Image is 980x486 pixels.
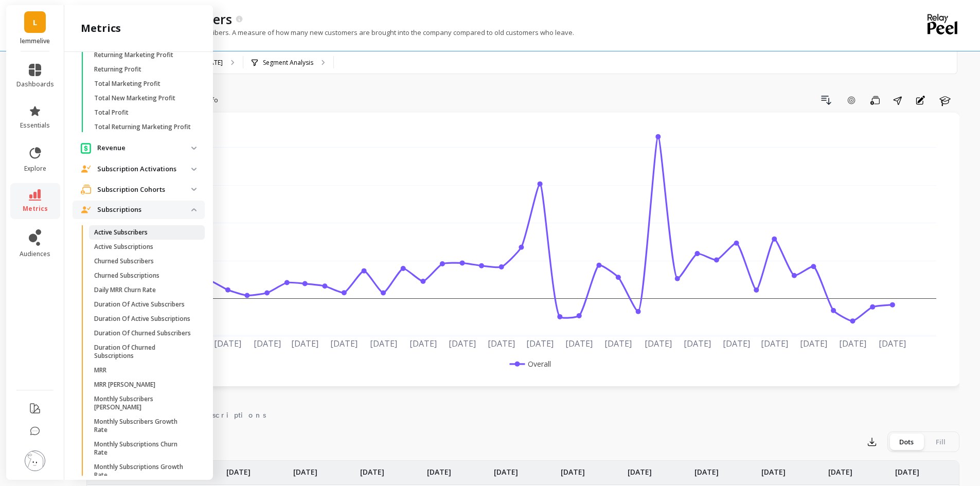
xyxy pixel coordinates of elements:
[628,461,652,477] p: [DATE]
[185,410,266,420] span: Subscriptions
[561,461,585,477] p: [DATE]
[263,59,313,67] p: Segment Analysis
[86,402,959,425] nav: Tabs
[427,461,451,477] p: [DATE]
[94,272,159,280] p: Churned Subscriptions
[16,80,54,88] span: dashboards
[33,16,37,28] span: L
[226,461,251,477] p: [DATE]
[94,463,192,479] p: Monthly Subscriptions Growth Rate
[81,184,91,194] img: navigation item icon
[97,205,191,215] p: Subscriptions
[94,228,148,237] p: Active Subscribers
[94,257,154,265] p: Churned Subscribers
[81,21,121,35] h2: metrics
[86,28,574,37] p: New Subscribers - Churned Subscribers. A measure of how many new customers are brought into the c...
[94,123,191,131] p: Total Returning Marketing Profit
[94,300,185,309] p: Duration Of Active Subscribers
[895,461,919,477] p: [DATE]
[889,434,923,450] div: Dots
[694,461,719,477] p: [DATE]
[360,461,384,477] p: [DATE]
[97,185,191,195] p: Subscription Cohorts
[94,109,129,117] p: Total Profit
[94,51,173,59] p: Returning Marketing Profit
[94,418,192,434] p: Monthly Subscribers Growth Rate
[81,165,91,172] img: navigation item icon
[293,461,317,477] p: [DATE]
[94,65,141,74] p: Returning Profit
[94,243,153,251] p: Active Subscriptions
[94,80,161,88] p: Total Marketing Profit
[94,440,192,457] p: Monthly Subscriptions Churn Rate
[94,395,192,411] p: Monthly Subscribers [PERSON_NAME]
[97,164,191,174] p: Subscription Activations
[81,142,91,153] img: navigation item icon
[923,434,957,450] div: Fill
[191,208,197,211] img: down caret icon
[16,37,54,45] p: lemmelive
[94,329,191,337] p: Duration Of Churned Subscribers
[94,381,155,389] p: MRR [PERSON_NAME]
[97,143,191,153] p: Revenue
[494,461,518,477] p: [DATE]
[20,250,50,258] span: audiences
[94,315,190,323] p: Duration Of Active Subscriptions
[94,94,175,102] p: Total New Marketing Profit
[191,168,197,171] img: down caret icon
[761,461,786,477] p: [DATE]
[94,286,156,294] p: Daily MRR Churn Rate
[191,147,197,150] img: down caret icon
[94,366,106,374] p: MRR
[81,206,91,213] img: navigation item icon
[20,121,50,130] span: essentials
[25,451,45,471] img: profile picture
[23,205,48,213] span: metrics
[94,344,192,360] p: Duration Of Churned Subscriptions
[24,165,46,173] span: explore
[828,461,852,477] p: [DATE]
[191,188,197,191] img: down caret icon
